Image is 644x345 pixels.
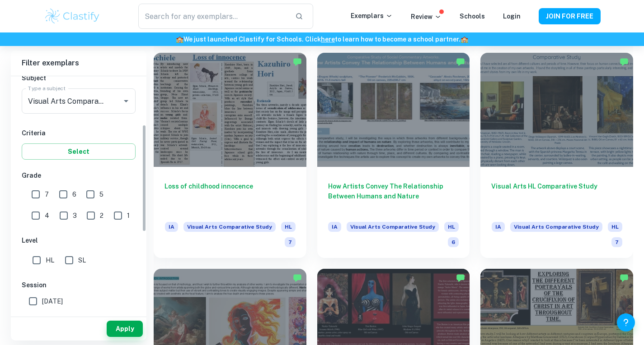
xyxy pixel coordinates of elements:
[44,7,101,25] img: Clastify logo
[456,57,465,66] img: Marked
[45,189,49,199] span: 7
[165,222,178,232] span: IA
[456,273,465,282] img: Marked
[503,13,521,20] a: Login
[611,237,622,247] span: 7
[11,51,146,76] h6: Filter exemplars
[45,211,49,221] span: 4
[2,34,642,44] h6: We just launched Clastify for Schools. Click to learn how to become a school partner.
[480,53,633,258] a: Visual Arts HL Comparative StudyIAVisual Arts Comparative StudyHL7
[448,237,459,247] span: 6
[444,222,459,232] span: HL
[22,280,136,290] h6: Session
[510,222,602,232] span: Visual Arts Comparative Study
[22,170,136,180] h6: Grade
[99,189,103,199] span: 5
[127,211,130,221] span: 1
[154,53,306,258] a: Loss of childhood innocenceIAVisual Arts Comparative StudyHL7
[42,296,63,306] span: [DATE]
[281,222,296,232] span: HL
[460,13,485,20] a: Schools
[608,222,622,232] span: HL
[22,235,136,245] h6: Level
[461,36,468,43] span: 🏫
[78,255,86,265] span: SL
[411,12,442,22] p: Review
[107,321,143,337] button: Apply
[120,95,132,107] button: Open
[46,255,54,265] span: HL
[183,222,276,232] span: Visual Arts Comparative Study
[347,222,439,232] span: Visual Arts Comparative Study
[617,313,635,331] button: Help and Feedback
[100,211,103,221] span: 2
[620,57,629,66] img: Marked
[285,237,296,247] span: 7
[138,4,287,29] input: Search for any exemplars...
[22,143,136,160] button: Select
[165,181,296,211] h6: Loss of childhood innocence
[328,181,459,211] h6: How Artists Convey The Relationship Between Humans and Nature
[492,222,505,232] span: IA
[293,273,302,282] img: Marked
[28,84,66,92] label: Type a subject
[293,57,302,66] img: Marked
[22,73,136,83] h6: Subject
[73,211,77,221] span: 3
[22,128,136,138] h6: Criteria
[351,11,393,21] p: Exemplars
[317,53,470,258] a: How Artists Convey The Relationship Between Humans and NatureIAVisual Arts Comparative StudyHL6
[176,36,183,43] span: 🏫
[620,273,629,282] img: Marked
[72,189,76,199] span: 6
[539,8,601,24] button: JOIN FOR FREE
[321,36,335,43] a: here
[491,181,622,211] h6: Visual Arts HL Comparative Study
[328,222,341,232] span: IA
